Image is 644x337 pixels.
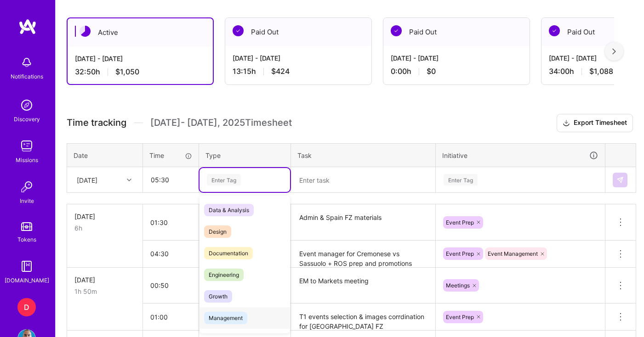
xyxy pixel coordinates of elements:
div: [DATE] [77,175,97,185]
div: Enter Tag [207,173,241,187]
i: icon Chevron [127,178,131,182]
img: bell [17,53,36,72]
span: Event Prep [446,314,474,320]
div: Missions [16,155,38,165]
div: 6h [74,223,135,233]
span: Event Prep [446,250,474,257]
div: Notifications [11,72,43,81]
div: 32:50 h [75,67,205,77]
th: Date [67,143,143,167]
img: Submit [616,176,624,184]
span: Event Management [488,250,538,257]
div: [DATE] - [DATE] [233,53,364,63]
div: 1h 50m [74,286,135,296]
div: [DATE] - [DATE] [391,53,522,63]
input: HH:MM [143,168,198,192]
img: guide book [17,257,36,275]
span: Meetings [446,282,470,289]
textarea: EM to Markets meeting [292,269,434,303]
div: Enter Tag [444,173,478,187]
div: Initiative [442,150,598,161]
span: $0 [427,67,436,76]
span: Growth [204,290,232,303]
th: Task [291,143,436,167]
img: Paid Out [391,25,402,36]
a: D [15,298,38,316]
div: Paid Out [383,18,530,46]
textarea: Admin & Spain FZ materials [292,205,434,240]
span: Engineering [204,269,244,281]
input: HH:MM [143,273,199,298]
span: Event Prep [446,219,474,226]
span: Management [204,312,247,324]
img: tokens [21,222,32,231]
img: Paid Out [233,25,244,36]
div: 0:00 h [391,67,522,76]
div: Time [149,151,192,160]
input: HH:MM [143,305,199,329]
textarea: Event manager for Cremonese vs Sassuolo + ROS prep and promotions [292,242,434,267]
div: [DOMAIN_NAME] [5,275,49,285]
div: Paid Out [225,18,371,46]
img: teamwork [17,137,36,155]
img: Active [80,26,91,37]
input: HH:MM [143,242,199,266]
span: $1,050 [115,67,139,77]
img: Paid Out [549,25,560,36]
span: Time tracking [67,117,126,129]
div: [DATE] [74,275,135,285]
span: $1,088 [589,67,613,76]
div: Invite [20,196,34,206]
th: Type [199,143,291,167]
div: D [17,298,36,316]
img: logo [18,18,37,35]
span: Documentation [204,247,253,259]
div: Active [68,18,213,46]
span: Design [204,225,231,238]
input: HH:MM [143,210,199,235]
div: [DATE] [74,212,135,221]
textarea: T1 events selection & images corrdination for [GEOGRAPHIC_DATA] FZ [292,304,434,330]
span: Data & Analysis [204,204,254,216]
i: icon Download [563,118,570,128]
span: $424 [271,67,290,76]
img: Invite [17,178,36,196]
button: Export Timesheet [557,114,633,132]
span: [DATE] - [DATE] , 2025 Timesheet [150,117,292,129]
div: 13:15 h [233,67,364,76]
div: Discovery [14,114,40,124]
img: right [612,48,616,55]
div: [DATE] - [DATE] [75,54,205,63]
img: discovery [17,96,36,114]
div: Tokens [17,235,36,244]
